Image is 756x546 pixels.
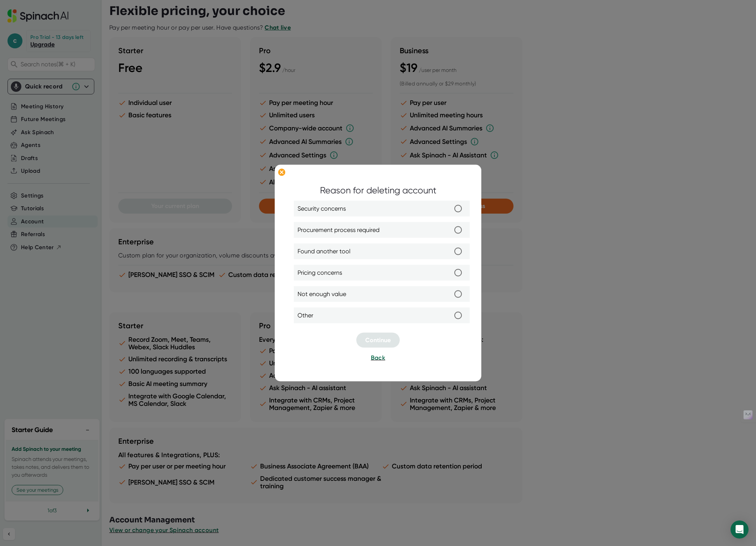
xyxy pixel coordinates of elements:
button: Continue [356,333,400,348]
div: Open Intercom Messenger [731,521,749,539]
span: Security concerns [298,204,346,213]
div: Reason for deleting account [320,184,436,197]
span: Other [298,311,313,320]
span: Continue [365,337,391,344]
span: Not enough value [298,290,346,299]
span: Procurement process required [298,226,379,235]
button: Back [371,353,385,362]
span: Pricing concerns [298,268,342,277]
span: Back [371,354,385,361]
span: Found another tool [298,247,350,256]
